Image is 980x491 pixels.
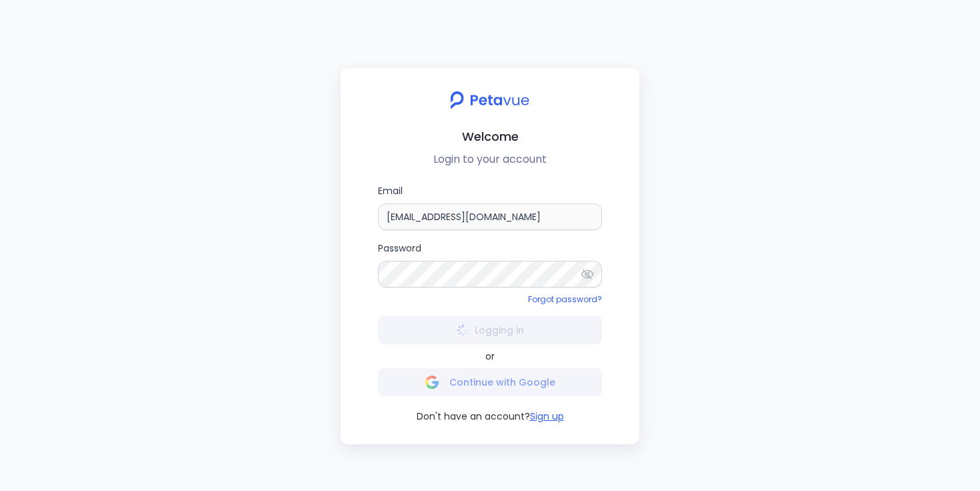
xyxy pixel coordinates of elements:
label: Password [378,241,602,288]
span: Don't have an account? [417,410,530,423]
a: Forgot password? [528,294,602,305]
button: Sign up [530,410,564,423]
label: Email [378,183,602,230]
input: Email [378,203,602,230]
p: Login to your account [351,151,629,167]
h2: Welcome [351,127,629,146]
input: Password [378,261,602,288]
img: petavue logo [441,84,538,116]
span: or [485,350,495,363]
